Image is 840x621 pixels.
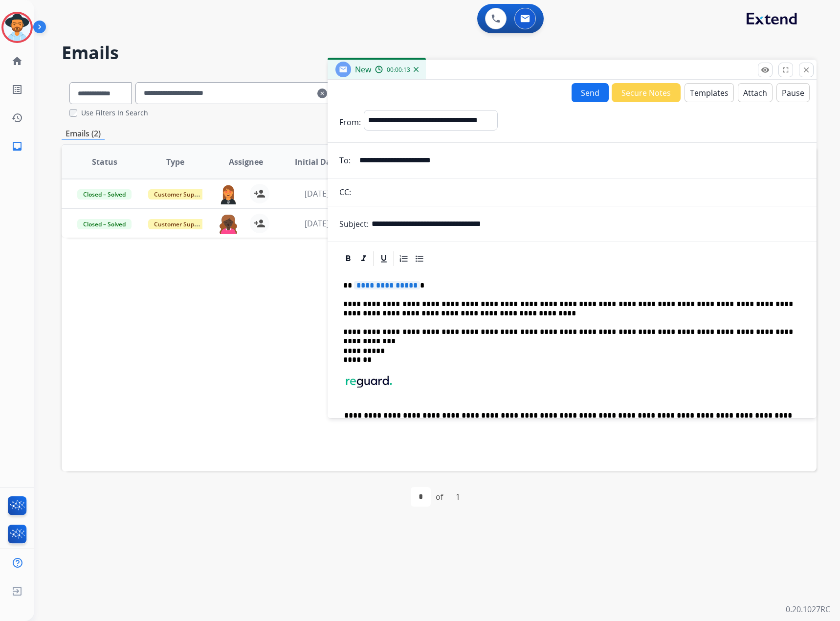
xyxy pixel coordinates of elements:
[339,186,351,198] p: CC:
[572,83,609,102] button: Send
[81,108,148,118] label: Use Filters In Search
[802,66,811,74] mat-icon: close
[612,83,681,102] button: Secure Notes
[219,214,238,234] img: agent-avatar
[77,219,132,229] span: Closed – Solved
[219,184,238,204] img: agent-avatar
[166,156,184,168] span: Type
[761,66,770,74] mat-icon: remove_red_eye
[781,66,790,74] mat-icon: fullscreen
[229,156,263,168] span: Assignee
[254,188,265,200] mat-icon: person_add
[786,603,830,615] p: 0.20.1027RC
[148,189,212,200] span: Customer Support
[685,83,734,102] button: Templates
[3,14,31,41] img: avatar
[412,251,427,266] div: Bullet List
[77,189,132,200] span: Closed – Solved
[148,219,212,229] span: Customer Support
[317,88,327,99] mat-icon: clear
[738,83,773,102] button: Attach
[776,83,810,102] button: Pause
[339,218,369,230] p: Subject:
[62,43,817,63] h2: Emails
[339,116,361,128] p: From:
[341,251,355,266] div: Bold
[11,140,23,152] mat-icon: inbox
[254,218,265,229] mat-icon: person_add
[387,66,410,74] span: 00:00:13
[11,84,23,95] mat-icon: list_alt
[11,55,23,67] mat-icon: home
[295,156,339,168] span: Initial Date
[376,251,391,266] div: Underline
[305,218,329,229] span: [DATE]
[356,251,371,266] div: Italic
[436,491,443,503] div: of
[355,64,371,75] span: New
[305,188,329,199] span: [DATE]
[62,128,105,140] p: Emails (2)
[339,155,351,166] p: To:
[448,487,468,507] div: 1
[397,251,411,266] div: Ordered List
[92,156,117,168] span: Status
[11,112,23,124] mat-icon: history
